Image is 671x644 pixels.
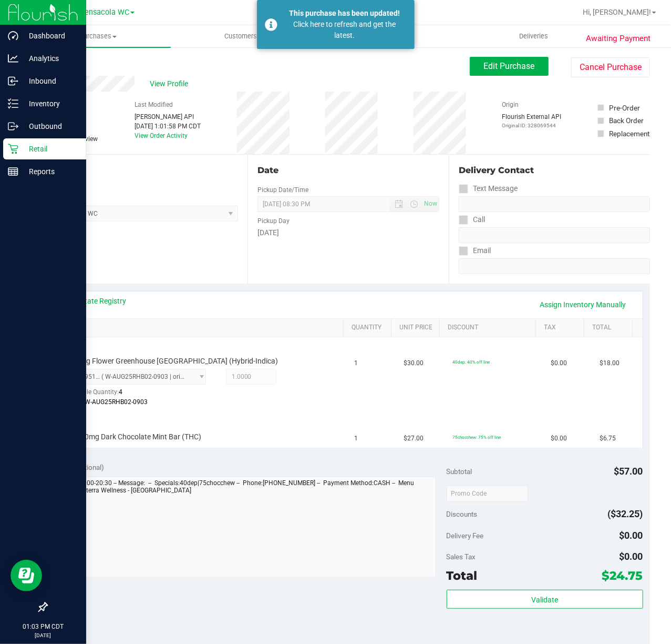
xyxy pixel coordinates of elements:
[447,531,484,540] span: Delivery Fee
[8,121,18,132] inline-svg: Outbound
[459,227,650,243] input: Format: (999) 999-9999
[502,100,519,109] label: Origin
[355,434,358,444] span: 1
[447,590,643,609] button: Validate
[135,112,201,122] div: [PERSON_NAME] API
[171,25,316,47] a: Customers
[600,358,620,368] span: $18.00
[355,358,358,368] span: 1
[531,596,558,604] span: Validate
[18,165,81,178] p: Reports
[614,466,643,477] span: $57.00
[18,52,81,65] p: Analytics
[586,33,651,45] span: Awaiting Payment
[8,53,18,64] inline-svg: Analytics
[25,25,171,47] a: Purchases
[135,122,201,131] div: [DATE] 1:01:58 PM CDT
[283,19,407,41] div: Click here to refresh and get the latest.
[459,243,491,258] label: Email
[257,216,290,226] label: Pickup Day
[18,75,81,87] p: Inbound
[620,551,643,562] span: $0.00
[257,164,439,177] div: Date
[66,356,278,366] span: FD 3.5g Flower Greenhouse [GEOGRAPHIC_DATA] (Hybrid-Indica)
[257,227,439,238] div: [DATE]
[119,388,123,396] span: 4
[404,434,424,444] span: $27.00
[600,434,616,444] span: $6.75
[447,505,478,524] span: Discounts
[135,132,188,139] a: View Order Activity
[452,359,490,365] span: 40dep: 40% off line
[448,324,532,332] a: Discount
[447,486,528,501] input: Promo Code
[5,622,81,631] p: 01:03 PM CDT
[551,358,567,368] span: $0.00
[46,164,238,177] div: Location
[62,324,339,332] a: SKU
[8,76,18,86] inline-svg: Inbound
[470,57,549,76] button: Edit Purchase
[592,324,628,332] a: Total
[583,8,651,16] span: Hi, [PERSON_NAME]!
[459,181,518,196] label: Text Message
[447,568,478,583] span: Total
[502,112,562,129] div: Flourish External API
[283,8,407,19] div: This purchase has been updated!
[400,324,436,332] a: Unit Price
[544,324,580,332] a: Tax
[11,560,42,591] iframe: Resource center
[5,631,81,639] p: [DATE]
[25,32,171,41] span: Purchases
[8,144,18,154] inline-svg: Retail
[533,296,633,314] a: Assign Inventory Manually
[257,185,308,195] label: Pickup Date/Time
[18,143,81,155] p: Retail
[551,434,567,444] span: $0.00
[484,61,535,71] span: Edit Purchase
[8,98,18,109] inline-svg: Inventory
[452,435,501,440] span: 75chocchew: 75% off line
[18,97,81,110] p: Inventory
[608,508,643,519] span: ($32.25)
[447,467,472,476] span: Subtotal
[66,385,213,405] div: Available Quantity:
[85,398,148,406] span: W-AUG25RHB02-0903
[571,57,650,77] button: Cancel Purchase
[80,8,129,17] span: Pensacola WC
[505,32,562,41] span: Deliveries
[8,31,18,41] inline-svg: Dashboard
[620,530,643,541] span: $0.00
[459,212,485,227] label: Call
[502,122,562,129] p: Original ID: 328069544
[609,128,649,139] div: Replacement
[602,568,643,583] span: $24.75
[609,103,640,113] div: Pre-Order
[461,25,607,47] a: Deliveries
[18,29,81,42] p: Dashboard
[171,32,316,41] span: Customers
[66,432,202,442] span: HT 100mg Dark Chocolate Mint Bar (THC)
[459,196,650,212] input: Format: (999) 999-9999
[150,78,192,89] span: View Profile
[135,100,173,109] label: Last Modified
[352,324,387,332] a: Quantity
[447,552,476,561] span: Sales Tax
[8,166,18,177] inline-svg: Reports
[18,120,81,133] p: Outbound
[459,164,650,177] div: Delivery Contact
[609,115,644,126] div: Back Order
[404,358,424,368] span: $30.00
[64,296,127,306] a: View State Registry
